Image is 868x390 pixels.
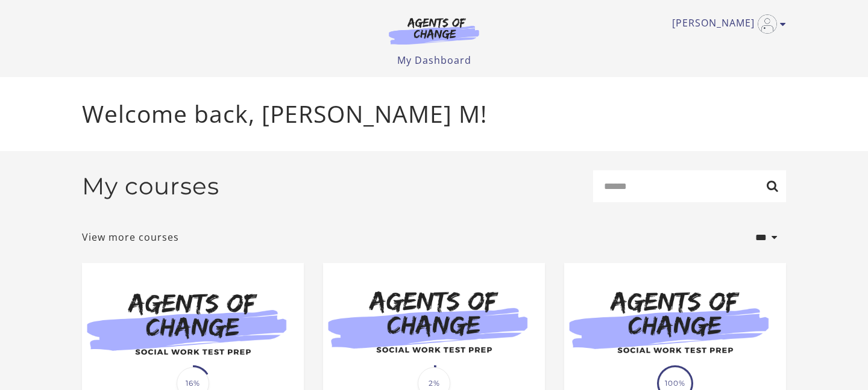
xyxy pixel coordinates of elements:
a: View more courses [82,230,179,244]
a: My Dashboard [397,54,471,67]
a: Toggle menu [672,14,780,34]
p: Welcome back, [PERSON_NAME] M! [82,96,786,132]
h2: My courses [82,172,219,200]
img: Agents of Change Logo [376,17,492,45]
